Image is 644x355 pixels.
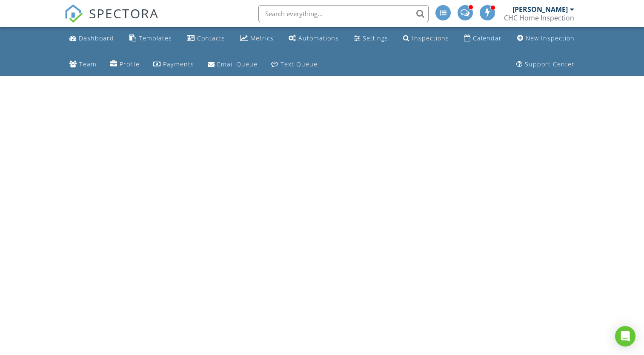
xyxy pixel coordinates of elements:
[615,326,635,346] div: Open Intercom Messenger
[79,34,114,42] div: Dashboard
[280,60,318,68] div: Text Queue
[461,31,505,46] a: Calendar
[89,4,159,22] span: SPECTORA
[298,34,339,42] div: Automations
[412,34,449,42] div: Inspections
[66,57,100,72] a: Team
[150,57,197,72] a: Payments
[204,57,261,72] a: Email Queue
[126,31,175,46] a: Templates
[285,31,342,46] a: Automations (Advanced)
[363,34,388,42] div: Settings
[66,31,117,46] a: Dashboard
[163,60,194,68] div: Payments
[513,57,578,72] a: Support Center
[250,34,274,42] div: Metrics
[514,31,578,46] a: New Inspection
[400,31,452,46] a: Inspections
[526,34,575,42] div: New Inspection
[197,34,225,42] div: Contacts
[473,34,502,42] div: Calendar
[268,57,321,72] a: Text Queue
[351,31,392,46] a: Settings
[217,60,258,68] div: Email Queue
[139,34,172,42] div: Templates
[107,57,143,72] a: Company Profile
[183,31,229,46] a: Contacts
[258,5,429,22] input: Search everything...
[512,5,568,14] div: [PERSON_NAME]
[79,60,97,68] div: Team
[64,11,159,29] a: SPECTORA
[64,4,83,23] img: The Best Home Inspection Software - Spectora
[525,60,575,68] div: Support Center
[237,31,277,46] a: Metrics
[504,14,574,22] div: CHC Home Inspection
[120,60,140,68] div: Profile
